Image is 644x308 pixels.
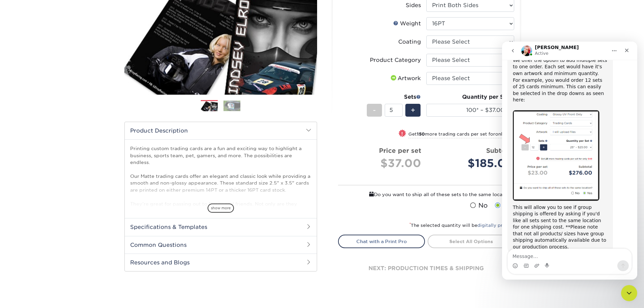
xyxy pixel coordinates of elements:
small: The selected quantity will be [409,223,515,228]
h2: Resources and Blogs [125,254,317,271]
span: only [495,132,514,137]
a: Select All Options [428,235,515,248]
label: No [469,201,488,210]
div: Do you want to ship all of these sets to the same location? [338,191,515,198]
a: digitally printed [477,223,515,228]
div: Weight [393,20,421,28]
div: Quantity per Set [426,93,514,101]
div: Coating [398,38,421,46]
div: Sets [367,93,421,101]
span: show more [208,204,234,213]
strong: 150 [417,132,425,137]
span: - [373,105,376,115]
h2: Product Description [125,122,317,139]
iframe: Intercom live chat [502,42,637,280]
img: Trading Cards 01 [201,100,218,112]
label: Yes [493,201,515,210]
div: next: production times & shipping [338,248,515,289]
strong: Subtotal [486,147,514,154]
p: Printing custom trading cards are a fun and exciting way to highlight a business, sports team, pe... [130,145,311,235]
h2: Specifications & Templates [125,218,317,236]
span: + [411,105,415,115]
strong: Price per set [379,147,421,154]
iframe: Intercom live chat [621,285,637,301]
div: $185.00 [431,155,514,171]
h2: Common Questions [125,236,317,254]
div: $37.00 [343,155,421,171]
a: Chat with a Print Pro [338,235,425,248]
img: Trading Cards 02 [223,100,240,111]
small: Get more trading cards per set for [408,132,514,138]
div: Sides [406,1,421,9]
div: Product Category [370,56,421,64]
iframe: Google Customer Reviews [2,287,57,306]
span: ! [401,130,403,137]
div: Artwork [389,74,421,82]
